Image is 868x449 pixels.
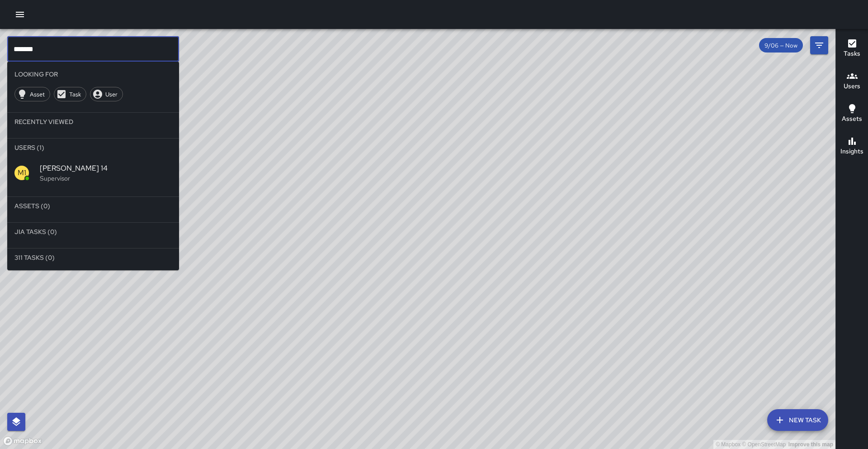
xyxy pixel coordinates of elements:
[810,36,828,54] button: Filters
[7,65,179,83] li: Looking For
[7,113,179,131] li: Recently Viewed
[54,87,86,101] div: Task
[844,49,860,59] h6: Tasks
[40,163,172,174] span: [PERSON_NAME] 14
[767,409,828,431] button: New Task
[7,139,179,157] li: Users (1)
[100,91,123,98] span: User
[7,157,179,189] div: M1[PERSON_NAME] 14Supervisor
[840,147,863,157] h6: Insights
[844,81,860,91] h6: Users
[18,167,26,178] p: M1
[836,98,868,130] button: Assets
[64,91,86,98] span: Task
[7,197,179,215] li: Assets (0)
[7,248,179,267] li: 311 Tasks (0)
[40,174,172,183] p: Supervisor
[836,65,868,98] button: Users
[842,114,862,124] h6: Assets
[90,87,123,101] div: User
[25,91,50,98] span: Asset
[7,223,179,241] li: Jia Tasks (0)
[836,130,868,163] button: Insights
[836,33,868,65] button: Tasks
[759,42,803,49] span: 9/06 — Now
[14,87,50,101] div: Asset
